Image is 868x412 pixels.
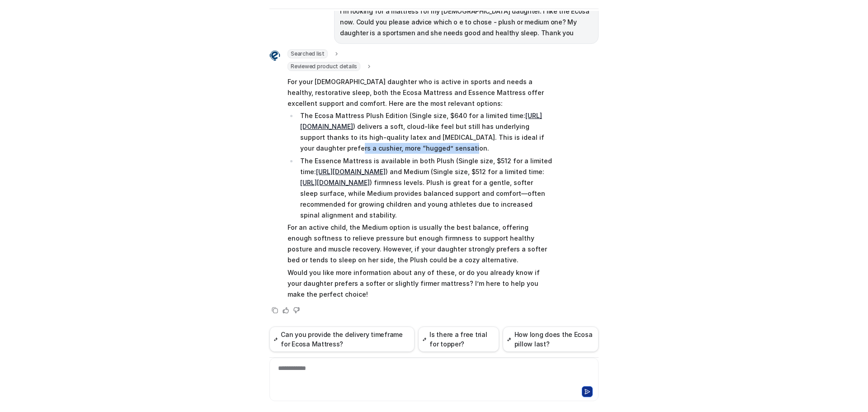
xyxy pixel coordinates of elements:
button: How long does the Ecosa pillow last? [503,327,599,352]
span: Reviewed product details [288,62,360,71]
p: For an active child, the Medium option is usually the best balance, offering enough softness to r... [288,222,552,265]
p: Would you like more information about any of these, or do you already know if your daughter prefe... [288,267,552,300]
button: Can you provide the delivery timeframe for Ecosa Mattress? [269,327,415,352]
a: [URL][DOMAIN_NAME] [300,179,370,186]
p: I’m looking for a mattress for my [DEMOGRAPHIC_DATA] daughter. I like the Ecosa now. Could you pl... [340,6,593,38]
p: The Essence Mattress is available in both Plush (Single size, $512 for a limited time: ) and Medi... [300,156,552,221]
p: For your [DEMOGRAPHIC_DATA] daughter who is active in sports and needs a healthy, restorative sle... [288,76,552,109]
img: Widget [269,50,280,61]
button: Is there a free trial for topper? [418,327,499,352]
p: The Ecosa Mattress Plush Edition (Single size, $640 for a limited time: ) delivers a soft, cloud-... [300,110,552,154]
a: [URL][DOMAIN_NAME] [316,168,386,175]
span: Searched list [288,49,328,58]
